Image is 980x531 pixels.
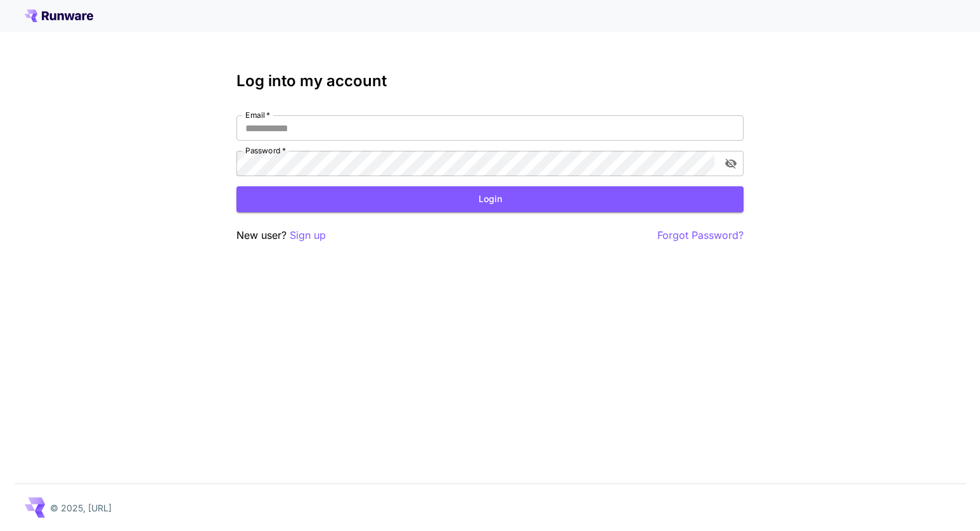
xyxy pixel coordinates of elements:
[245,110,270,120] label: Email
[236,186,744,212] button: Login
[719,152,742,175] button: toggle password visibility
[236,227,326,243] p: New user?
[50,501,112,515] p: © 2025, [URL]
[245,145,286,156] label: Password
[236,72,744,90] h3: Log into my account
[657,227,744,243] button: Forgot Password?
[290,227,326,243] button: Sign up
